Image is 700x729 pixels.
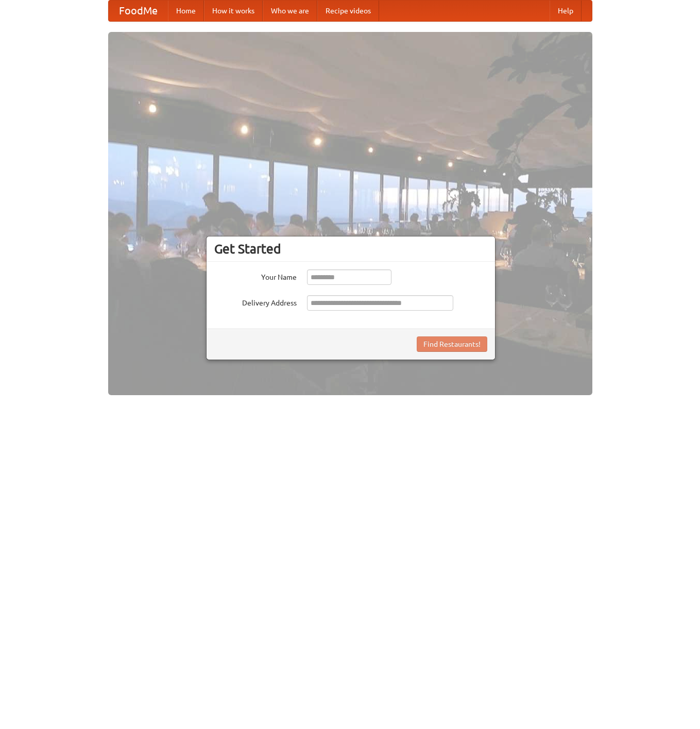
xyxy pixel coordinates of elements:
[214,269,297,282] label: Your Name
[109,1,168,21] a: FoodMe
[168,1,204,21] a: Home
[263,1,317,21] a: Who we are
[214,295,297,308] label: Delivery Address
[317,1,379,21] a: Recipe videos
[204,1,263,21] a: How it works
[550,1,582,21] a: Help
[214,241,487,257] h3: Get Started
[417,336,487,352] button: Find Restaurants!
